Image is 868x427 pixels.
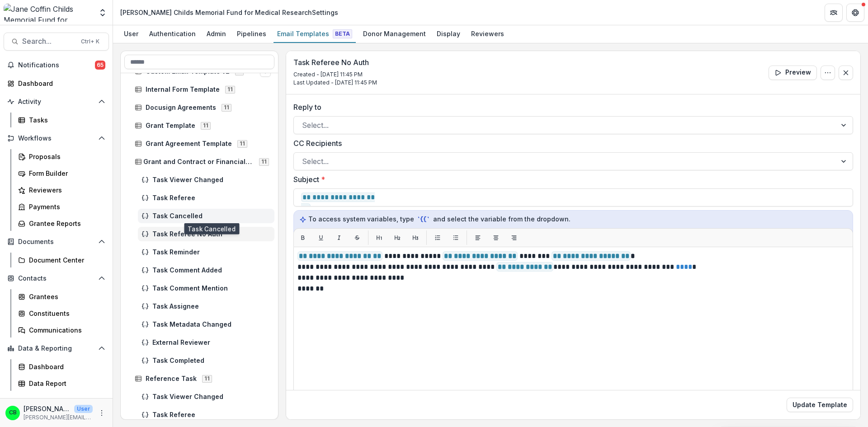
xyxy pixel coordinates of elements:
div: Ctrl + K [79,37,101,47]
div: Task Referee [138,191,274,205]
button: H1 [372,230,387,245]
p: To access system variables, type and select the variable from the dropdown. [299,214,847,224]
a: Constituents [14,306,109,321]
div: Tasks [29,115,102,125]
a: Payments [14,199,109,214]
span: Task Assignee [152,303,271,310]
div: Grantee Reports [29,219,102,228]
span: Task Viewer Changed [152,176,271,184]
div: Display [433,27,464,40]
button: H3 [408,230,423,245]
span: Task Comment Added [152,267,271,274]
button: Options [821,66,835,80]
button: Bold [296,230,310,245]
button: Get Help [846,4,864,22]
label: CC Recipients [293,138,848,149]
div: Task Cancelled [138,209,274,223]
div: Task Comment Mention [138,281,274,296]
div: Dashboard [18,79,102,88]
a: User [120,25,142,43]
div: Payments [29,202,102,211]
div: Task Reminder [138,245,274,259]
div: Document Center [29,255,102,265]
label: Subject [293,174,848,185]
div: Authentication [146,27,199,40]
a: Communications [14,323,109,338]
span: Contacts [18,275,94,282]
span: Task Reminder [152,249,271,256]
span: 65 [95,61,105,70]
button: List [430,230,445,245]
span: Documents [18,238,94,246]
span: Notifications [18,61,95,69]
button: Open Documents [4,235,109,249]
span: Task Comment Mention [152,285,271,292]
div: Grant Agreement Template11 [131,136,274,151]
a: Reviewers [14,183,109,197]
img: Jane Coffin Childs Memorial Fund for Medical Research logo [4,4,93,22]
div: Pipelines [233,27,270,40]
nav: breadcrumb [117,6,342,19]
button: More [96,408,107,418]
div: Task Comment Added [138,263,274,277]
div: Form Builder [29,169,102,178]
p: [PERSON_NAME] [24,404,71,413]
div: Task Assignee [138,299,274,314]
span: Task Referee [152,411,271,419]
div: Admin [203,27,230,40]
button: Close [839,66,853,80]
label: Reply to [293,102,848,113]
button: Strikethrough [350,230,364,245]
span: 11 [225,86,235,93]
button: Open entity switcher [96,4,109,22]
button: Open Contacts [4,271,109,286]
a: Pipelines [233,25,270,43]
a: Document Center [14,253,109,267]
div: User [120,27,142,40]
div: Reviewers [467,27,508,40]
div: Grantees [29,292,102,301]
span: Grant Template [146,122,195,130]
button: Align right [507,230,521,245]
span: Grant Agreement Template [146,140,232,148]
button: Search... [4,33,109,51]
button: Open Activity [4,94,109,109]
span: 11 [259,158,269,165]
span: Docusign Agreements [146,104,216,112]
div: Internal Form Template11 [131,82,274,97]
div: Task Completed [138,353,274,368]
span: Task Cancelled [152,212,271,220]
span: 11 [201,122,211,129]
span: Beta [333,29,352,38]
span: Reference Task [146,375,197,383]
a: Donor Management [359,25,429,43]
span: Task Completed [152,357,271,365]
a: Proposals [14,149,109,164]
button: Partners [825,4,843,22]
div: [PERSON_NAME] Childs Memorial Fund for Medical Research Settings [120,8,338,17]
button: Update Template [787,398,853,412]
div: Docusign Agreements11 [131,100,274,115]
button: Underline [314,230,328,245]
p: [PERSON_NAME][EMAIL_ADDRESS][PERSON_NAME][DOMAIN_NAME] [24,413,93,422]
span: 11 [202,375,212,382]
a: Form Builder [14,166,109,181]
div: External Reviewer [138,335,274,350]
p: User [74,405,93,413]
span: Data & Reporting [18,345,94,352]
button: Notifications65 [4,58,109,72]
code: `{{` [416,215,431,224]
a: Reviewers [467,25,508,43]
div: Task Viewer Changed [138,389,274,404]
div: Task Referee [138,408,274,422]
div: Communications [29,325,102,335]
a: Dashboard [14,359,109,374]
span: Task Referee No Auth [152,230,271,238]
a: Dashboard [4,76,109,91]
a: Grantee Reports [14,216,109,231]
div: Grant Template11 [131,118,274,133]
span: Grant and Contract or Financial Officer Approval [143,158,254,166]
span: Workflows [18,135,94,142]
a: Email Templates Beta [274,25,356,43]
span: Internal Form Template [146,86,220,94]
